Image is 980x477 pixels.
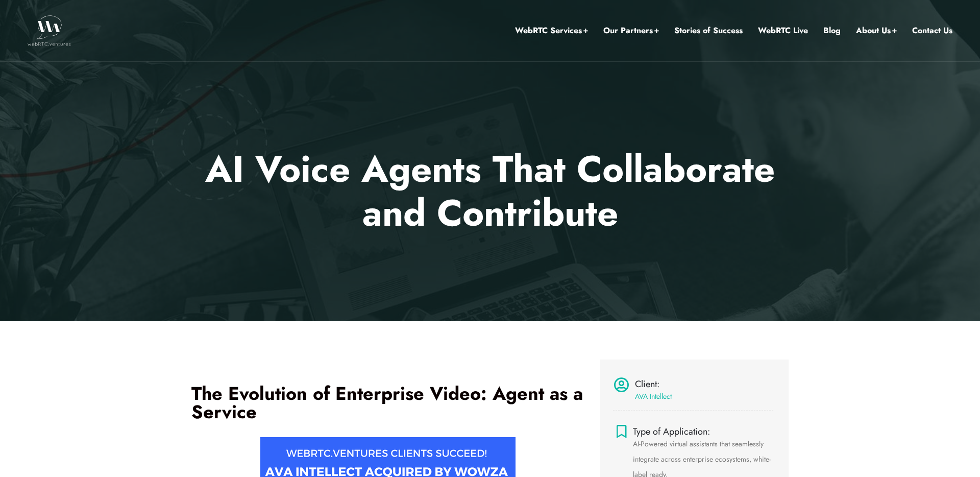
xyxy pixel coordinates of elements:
a: AVA Intellect [635,391,672,401]
img: WebRTC.ventures [28,15,71,46]
a: WebRTC Services [515,24,588,37]
a: Our Partners [603,24,659,37]
h4: Client: [635,379,773,389]
a: Stories of Success [674,24,743,37]
a: Contact Us [912,24,952,37]
p: AI Voice Agents That Collaborate and Contribute [191,147,789,235]
h2: The Evolution of Enterprise Video: Agent as a Service [191,384,584,421]
a: About Us [856,24,897,37]
a: Blog [823,24,841,37]
a: WebRTC Live [758,24,808,37]
h4: Type of Application: [633,427,773,436]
